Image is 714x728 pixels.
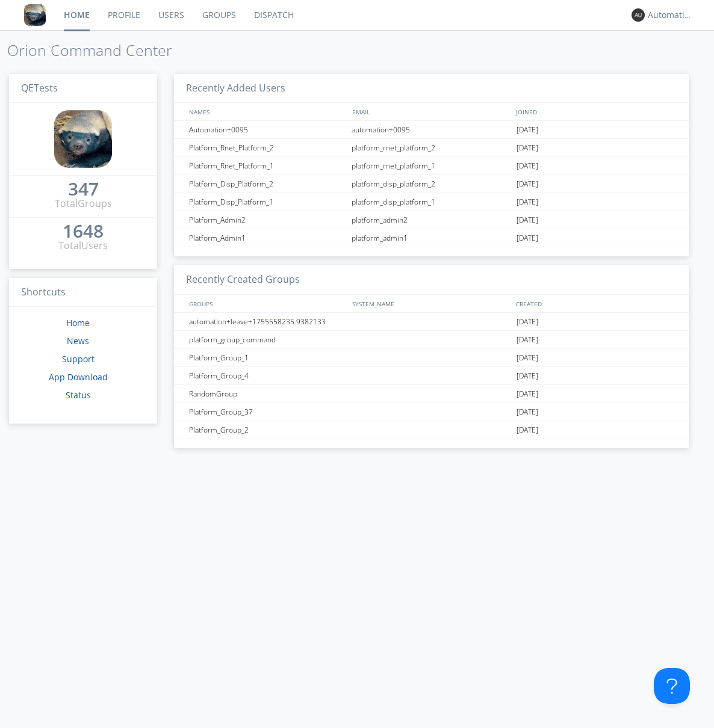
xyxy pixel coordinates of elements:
div: platform_rnet_platform_1 [349,157,514,174]
div: NAMES [186,103,347,120]
div: platform_admin2 [349,211,514,229]
img: 8ff700cf5bab4eb8a436322861af2272 [24,4,46,26]
div: automation+leave+1755558235.9382133 [186,313,349,330]
h3: Recently Created Groups [174,265,689,295]
h1: Orion Command Center [7,42,714,59]
div: automation+0095 [349,121,514,138]
a: Platform_Group_1[DATE] [174,349,689,367]
span: [DATE] [517,193,538,211]
span: [DATE] [517,421,538,439]
div: Platform_Admin1 [186,229,349,247]
span: [DATE] [517,121,538,139]
div: 1648 [63,225,104,237]
a: automation+leave+1755558235.9382133[DATE] [174,313,689,331]
span: QETests [21,81,58,94]
a: News [67,335,89,347]
div: Platform_Group_37 [186,403,349,421]
h3: Recently Added Users [174,74,689,103]
div: Platform_Rnet_Platform_1 [186,157,349,174]
a: RandomGroup[DATE] [174,385,689,403]
div: platform_group_command [186,331,349,348]
a: platform_group_command[DATE] [174,331,689,349]
span: [DATE] [517,385,538,403]
span: [DATE] [517,367,538,385]
a: App Download [49,371,108,383]
div: platform_disp_platform_1 [349,193,514,211]
div: Platform_Rnet_Platform_2 [186,139,349,156]
a: Platform_Rnet_Platform_2platform_rnet_platform_2[DATE] [174,139,689,157]
div: Total Groups [55,197,112,211]
a: Home [66,317,90,329]
span: [DATE] [517,313,538,331]
span: [DATE] [517,403,538,421]
h3: Shortcuts [9,278,157,307]
div: EMAIL [349,103,512,120]
iframe: Toggle Customer Support [654,668,690,704]
a: Status [66,389,91,401]
div: RandomGroup [186,385,349,403]
div: Platform_Group_2 [186,421,349,439]
div: 347 [68,183,99,195]
div: platform_rnet_platform_2 [349,139,514,156]
div: GROUPS [186,295,347,312]
div: Platform_Disp_Platform_1 [186,193,349,211]
div: Platform_Admin2 [186,211,349,229]
a: Platform_Group_37[DATE] [174,403,689,421]
span: [DATE] [517,139,538,157]
a: 347 [68,183,99,197]
a: Platform_Rnet_Platform_1platform_rnet_platform_1[DATE] [174,157,689,175]
span: [DATE] [517,157,538,175]
div: Platform_Group_1 [186,349,349,366]
div: JOINED [513,103,677,120]
span: [DATE] [517,349,538,367]
img: 8ff700cf5bab4eb8a436322861af2272 [54,110,112,168]
div: Platform_Disp_Platform_2 [186,175,349,193]
div: Total Users [58,239,108,253]
div: platform_disp_platform_2 [349,175,514,193]
div: Automation+0004 [648,9,693,21]
div: Platform_Group_4 [186,367,349,384]
a: Platform_Admin1platform_admin1[DATE] [174,229,689,247]
a: Automation+0095automation+0095[DATE] [174,121,689,139]
a: 1648 [63,225,104,239]
a: Platform_Group_4[DATE] [174,367,689,385]
div: platform_admin1 [349,229,514,247]
span: [DATE] [517,229,538,247]
a: Platform_Disp_Platform_1platform_disp_platform_1[DATE] [174,193,689,211]
div: SYSTEM_NAME [349,295,512,312]
div: Automation+0095 [186,121,349,138]
span: [DATE] [517,331,538,349]
span: [DATE] [517,175,538,193]
div: CREATED [513,295,677,312]
span: [DATE] [517,211,538,229]
a: Platform_Disp_Platform_2platform_disp_platform_2[DATE] [174,175,689,193]
a: Platform_Admin2platform_admin2[DATE] [174,211,689,229]
a: Platform_Group_2[DATE] [174,421,689,439]
a: Support [62,353,95,365]
img: 373638.png [632,8,645,22]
